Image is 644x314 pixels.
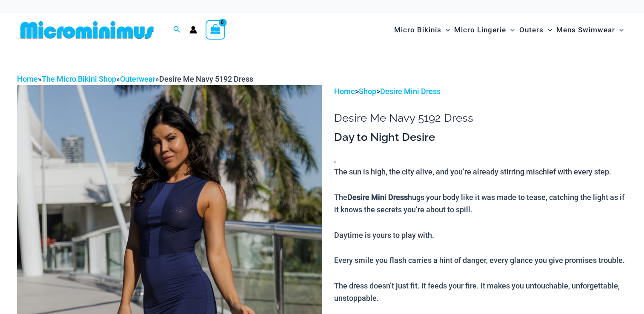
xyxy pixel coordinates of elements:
[334,87,355,96] a: Home
[506,19,515,41] span: Menu Toggle
[544,19,552,41] span: Menu Toggle
[17,20,157,40] img: MM SHOP LOGO FLAT
[452,17,517,43] a: Micro LingerieMenu ToggleMenu Toggle
[159,74,253,83] span: Desire Me Navy 5192 Dress
[334,111,627,125] h1: Desire Me Navy 5192 Dress
[554,17,626,43] a: Mens SwimwearMenu ToggleMenu Toggle
[391,16,627,44] nav: Site Navigation
[17,74,38,83] a: Home
[380,87,441,96] a: Desire Mini Dress
[394,19,441,41] span: Micro Bikinis
[359,87,376,96] a: Shop
[615,19,624,41] span: Menu Toggle
[519,19,544,41] span: Outers
[120,74,155,83] a: Outerwear
[517,17,554,43] a: OutersMenu ToggleMenu Toggle
[206,20,225,40] a: View Shopping Cart, empty
[42,74,116,83] a: The Micro Bikini Shop
[189,26,197,34] a: Account icon link
[556,19,615,41] span: Mens Swimwear
[17,74,253,83] span: » » »
[173,25,181,35] a: Search icon link
[392,17,452,43] a: Micro BikinisMenu ToggleMenu Toggle
[347,193,408,202] b: Desire Mini Dress
[334,130,627,145] h3: Day to Night Desire
[454,19,506,41] span: Micro Lingerie
[334,85,627,98] p: > >
[441,19,450,41] span: Menu Toggle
